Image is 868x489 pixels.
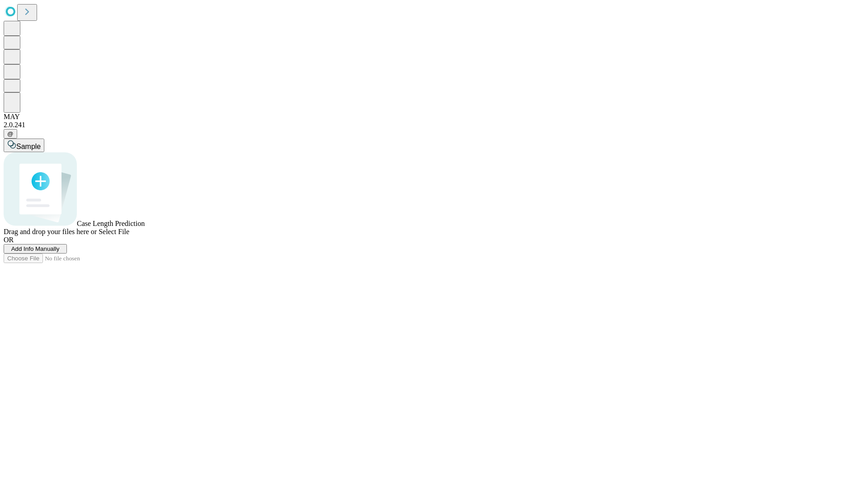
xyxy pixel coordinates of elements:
div: MAY [4,113,864,121]
span: @ [7,130,14,137]
span: Sample [16,143,41,150]
button: Sample [4,139,44,152]
button: Add Info Manually [4,244,67,254]
span: Case Length Prediction [77,220,145,227]
span: Add Info Manually [11,245,60,252]
span: Drag and drop your files here or [4,228,97,235]
span: Select File [99,228,129,235]
span: OR [4,236,14,244]
button: @ [4,129,17,139]
div: 2.0.241 [4,121,864,129]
